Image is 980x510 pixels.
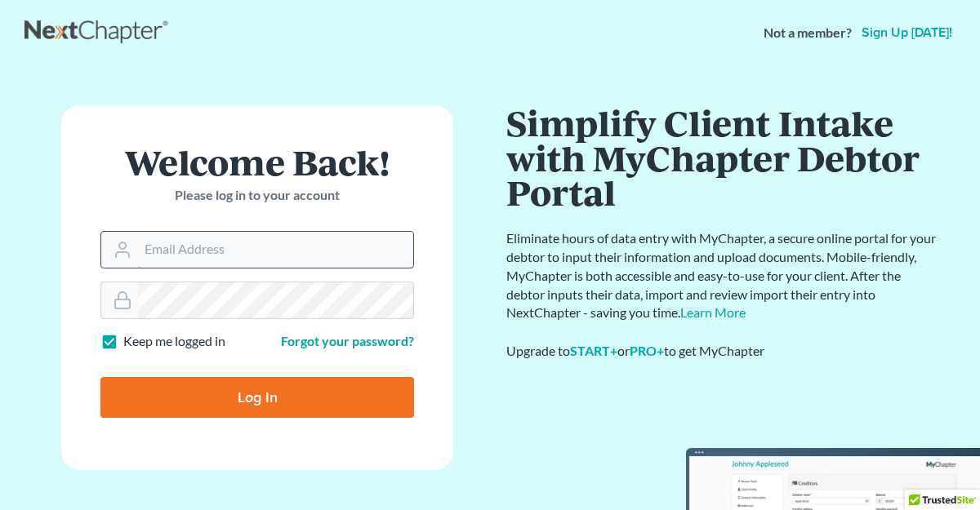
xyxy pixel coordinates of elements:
[506,105,939,210] h1: Simplify Client Intake with MyChapter Debtor Portal
[281,333,414,348] a: Forgot your password?
[506,229,939,322] p: Eliminate hours of data entry with MyChapter, a secure online portal for your debtor to input the...
[764,24,852,42] strong: Not a member?
[138,232,413,268] input: Email Address
[506,342,939,361] div: Upgrade to or to get MyChapter
[570,343,617,358] a: START+
[630,343,664,358] a: PRO+
[680,304,746,320] a: Learn More
[123,332,225,351] label: Keep me logged in
[100,377,414,418] input: Log In
[100,144,414,180] h1: Welcome Back!
[858,26,955,39] a: Sign up [DATE]!
[100,186,414,205] p: Please log in to your account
